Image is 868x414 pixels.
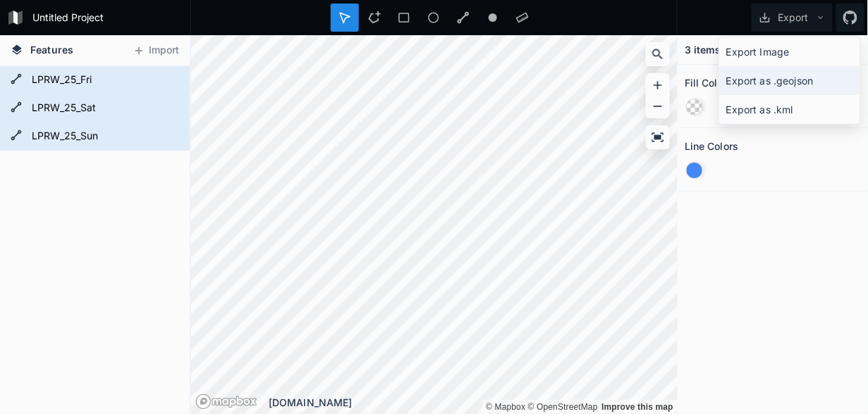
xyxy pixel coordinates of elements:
a: Map feedback [601,402,673,412]
h2: Line Colors [685,135,739,157]
h2: Fill Colors [685,72,733,94]
a: Mapbox logo [195,394,257,410]
h4: 3 items selected [685,42,766,57]
a: Mapbox [486,402,525,412]
div: Export as .kml [719,95,860,124]
a: OpenStreetMap [528,402,598,412]
button: Import [126,39,186,62]
button: Export [752,4,833,32]
div: Export Image [719,37,860,66]
span: Features [30,42,73,57]
div: [DOMAIN_NAME] [269,395,677,410]
div: Export as .geojson [719,66,860,95]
